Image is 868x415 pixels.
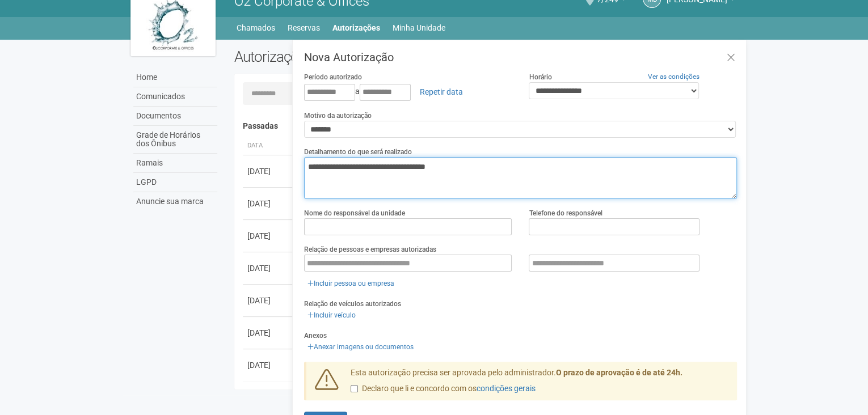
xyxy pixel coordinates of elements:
label: Declaro que li e concordo com os [351,383,536,395]
a: Ver as condições [648,73,700,81]
label: Telefone do responsável [529,208,602,218]
label: Anexos [304,331,327,341]
label: Nome do responsável da unidade [304,208,405,218]
div: [DATE] [247,262,289,274]
div: Esta autorização precisa ser aprovada pelo administrador. [342,367,737,400]
h3: Nova Autorização [304,52,737,63]
a: Incluir pessoa ou empresa [304,277,398,290]
a: Autorizações [332,20,380,36]
label: Relação de veículos autorizados [304,299,401,309]
label: Relação de pessoas e empresas autorizadas [304,244,436,255]
div: [DATE] [247,327,289,338]
th: Data [243,137,294,155]
h2: Autorizações [234,48,477,65]
a: Comunicados [133,87,217,107]
a: condições gerais [477,384,536,393]
div: [DATE] [247,230,289,242]
div: [DATE] [247,295,289,306]
a: Documentos [133,107,217,126]
a: Ramais [133,154,217,173]
a: LGPD [133,173,217,192]
h4: Passadas [243,122,729,130]
a: Anexar imagens ou documentos [304,341,417,353]
label: Horário [529,72,551,82]
div: [DATE] [247,198,289,209]
a: Chamados [237,20,275,36]
a: Home [133,68,217,87]
label: Período autorizado [304,72,362,82]
a: Reservas [288,20,320,36]
label: Motivo da autorização [304,111,372,121]
label: Detalhamento do que será realizado [304,147,412,157]
div: a [304,82,512,101]
a: Repetir data [412,82,470,101]
a: Minha Unidade [393,20,445,36]
a: Grade de Horários dos Ônibus [133,126,217,154]
input: Declaro que li e concordo com oscondições gerais [351,385,358,392]
div: [DATE] [247,359,289,371]
div: [DATE] [247,166,289,177]
strong: O prazo de aprovação é de até 24h. [556,368,682,377]
a: Anuncie sua marca [133,192,217,211]
a: Incluir veículo [304,309,359,321]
